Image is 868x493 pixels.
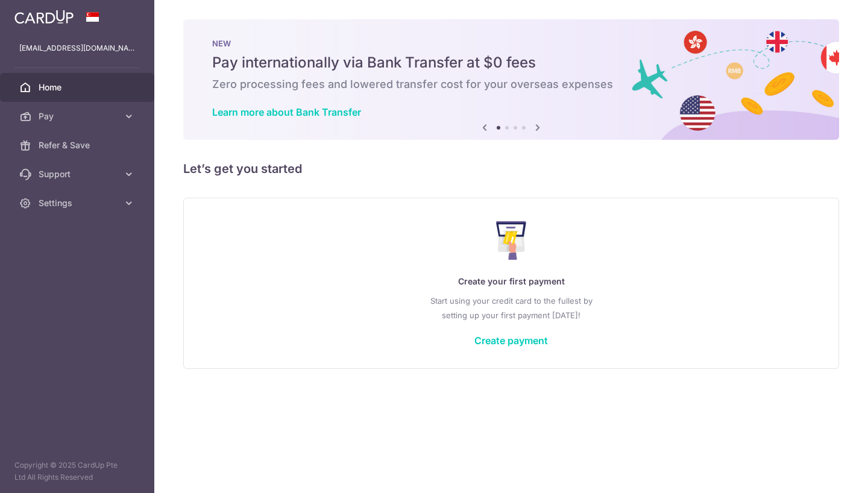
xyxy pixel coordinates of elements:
p: NEW [212,39,810,48]
p: Create your first payment [208,274,814,289]
img: Make Payment [496,221,527,260]
span: Settings [39,197,118,209]
p: Start using your credit card to the fullest by setting up your first payment [DATE]! [208,294,814,322]
span: Pay [39,110,118,122]
img: Bank transfer banner [183,19,839,140]
span: Home [39,81,118,93]
a: Create payment [474,334,548,347]
h5: Pay internationally via Bank Transfer at $0 fees [212,53,810,72]
span: Refer & Save [39,139,118,151]
p: [EMAIL_ADDRESS][DOMAIN_NAME] [19,42,135,54]
span: Support [39,168,118,180]
h5: Let’s get you started [183,159,839,178]
h6: Zero processing fees and lowered transfer cost for your overseas expenses [212,77,810,92]
a: Learn more about Bank Transfer [212,106,361,118]
img: CardUp [14,10,74,24]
